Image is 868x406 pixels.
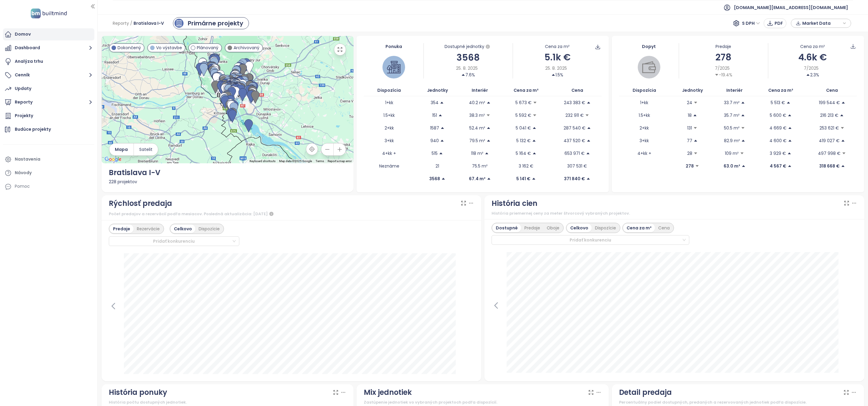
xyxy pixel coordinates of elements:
p: 371 840 € [564,175,585,182]
span: caret-up [440,101,444,105]
div: Počet predajov a rezervácií podľa mesiacov. Posledná aktualizácia: [DATE] [109,210,474,218]
td: 1+kk [619,96,669,109]
div: Rezervácie [134,225,163,233]
div: Dostupné jednotky [424,43,513,50]
p: 24 [687,99,692,106]
div: Analýza trhu [15,58,43,65]
div: Ponuka [364,43,423,50]
div: 278 [679,50,768,64]
span: caret-up [440,126,445,130]
p: 243 383 € [564,99,585,106]
p: 40.2 m² [469,99,485,106]
td: 1+kk [364,96,414,109]
div: Projekty [15,112,33,120]
div: História ponuky [109,387,167,398]
span: caret-down [741,126,745,130]
p: 5 600 € [770,112,786,119]
div: Detail predaja [619,387,672,398]
th: Dispozícia [364,85,414,96]
td: 3+kk [619,134,669,147]
div: Primárne projekty [188,19,243,28]
th: Cena [553,85,602,96]
div: Domov [15,30,31,38]
div: Percentuálny podiel dostupných, predaných a rezervovaných jednotiek podľa dispozície. [619,399,857,405]
div: -19.4% [715,72,732,78]
p: 419 027 € [819,137,840,144]
p: 109 m² [725,150,739,157]
span: caret-up [741,164,746,168]
div: 3568 [424,50,513,65]
p: 38.3 m² [469,112,485,119]
p: 5 041 € [516,125,531,131]
span: Market Data [802,19,841,28]
p: 232 911 € [565,112,584,119]
div: Cena za m² [545,43,570,50]
th: Interiér [460,85,499,96]
td: 3+kk [364,134,414,147]
td: 2+kk [619,122,669,134]
span: Dokončený [118,44,141,51]
a: Analýza trhu [3,56,94,68]
p: 5 513 € [771,99,785,106]
p: 253 621 € [819,125,839,131]
span: caret-up [532,177,536,181]
span: caret-up [532,139,536,143]
th: Jednotky [414,85,460,96]
th: Cena [807,85,857,96]
span: caret-up [486,126,491,130]
div: Bratislava I-V [109,167,347,178]
a: Report a map error [328,159,352,163]
span: caret-up [788,139,792,143]
span: caret-up [788,164,792,168]
div: Návody [15,169,32,177]
img: wallet [642,60,656,74]
span: 7/2025 [715,65,730,72]
span: caret-up [840,113,844,117]
p: 5 164 € [516,150,531,157]
div: Celkovo [567,224,592,232]
p: 497 998 € [818,150,841,157]
span: Satelit [139,146,153,153]
p: 3 162 € [519,163,533,169]
p: 940 [430,137,439,144]
p: 307 531 € [567,163,587,169]
span: [DOMAIN_NAME][EMAIL_ADDRESS][DOMAIN_NAME] [734,0,848,15]
div: Rýchlosť predaja [109,198,172,209]
p: 33.7 m² [724,99,740,106]
p: 21 [436,163,439,169]
p: 515 [432,150,438,157]
div: 4.6k € [768,50,857,64]
div: Pomoc [3,181,94,193]
span: caret-up [741,101,745,105]
span: Plánovaný [197,44,219,51]
span: caret-down [693,101,698,105]
p: 28 [687,150,692,157]
p: 4 669 € [769,125,787,131]
td: 2+kk [364,122,414,134]
p: 216 213 € [820,112,838,119]
div: Predaje [521,224,543,232]
a: Návody [3,167,94,179]
span: caret-up [788,113,792,117]
span: caret-up [532,151,536,155]
a: Terms (opens in new tab) [316,159,324,163]
span: caret-up [786,101,791,105]
div: História cien [492,198,537,209]
span: caret-up [487,177,491,181]
p: 63.0 m² [724,163,740,169]
th: Cena za m² [499,85,553,96]
div: Budúce projekty [15,126,51,133]
p: 67.4 m² [469,175,486,182]
span: caret-up [788,126,792,130]
div: Nastavenia [15,155,40,163]
span: caret-down [693,126,697,130]
span: caret-up [787,151,791,155]
span: 25. 8. 2025 [456,65,478,72]
p: 4 567 € [770,163,786,169]
div: História počtu dostupných jednotiek. [109,399,347,405]
span: Archivovaný [234,44,259,51]
div: 2.3% [806,72,819,78]
div: Dispozície [195,225,223,233]
a: Nastavenia [3,153,94,165]
span: caret-down [842,151,846,155]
